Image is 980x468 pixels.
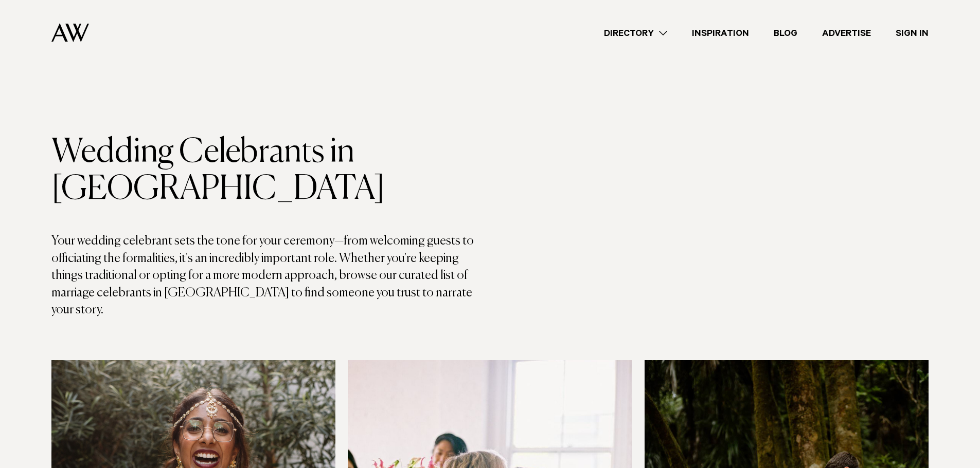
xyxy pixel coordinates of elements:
a: Inspiration [680,26,761,40]
a: Advertise [810,26,883,40]
img: Auckland Weddings Logo [51,23,89,42]
p: Your wedding celebrant sets the tone for your ceremony—from welcoming guests to officiating the f... [51,233,490,319]
h1: Wedding Celebrants in [GEOGRAPHIC_DATA] [51,134,490,208]
a: Directory [592,26,680,40]
a: Sign In [883,26,941,40]
a: Blog [761,26,810,40]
